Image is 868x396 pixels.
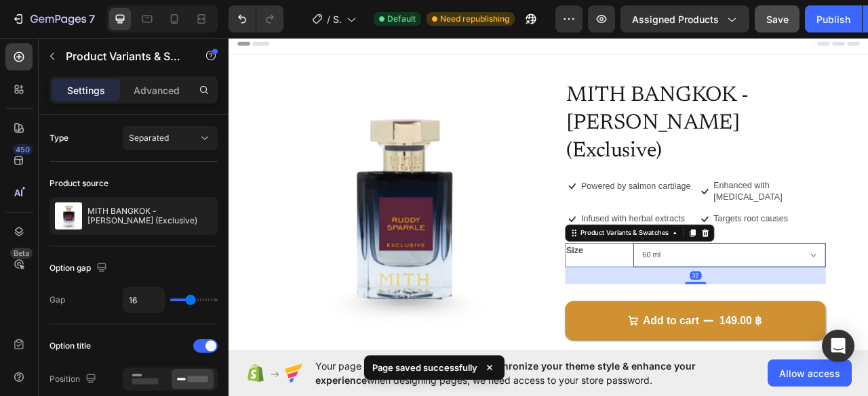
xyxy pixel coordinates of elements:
[50,259,110,278] div: Option gap
[50,370,99,389] div: Position
[623,356,679,376] div: 149.00 ฿
[620,5,749,32] button: Assigned Products
[67,83,105,97] p: Settings
[755,5,800,32] button: Save
[315,359,749,387] span: Your page is password protected. To when designing pages, we need access to your store password.
[617,229,712,244] p: Targets root causes
[822,330,854,362] div: Open Intercom Messenger
[779,366,840,380] span: Allow access
[129,133,169,143] span: Separated
[10,248,33,259] div: Beta
[229,5,283,32] div: Undo/Redo
[387,13,416,25] span: Default
[428,267,509,286] legend: Size
[448,188,587,202] p: Powered by salmon cartilage
[66,48,181,64] p: Product Variants & Swatches
[587,303,601,314] div: 32
[527,357,599,375] div: Add to cart
[123,126,218,150] button: Separated
[89,11,95,27] p: 7
[50,294,65,306] div: Gap
[123,288,164,312] input: Auto
[50,132,68,144] div: Type
[87,206,212,225] p: MITH BANGKOK - [PERSON_NAME] (Exclusive)
[440,13,509,25] span: Need republishing
[55,202,82,229] img: product feature img
[50,177,108,190] div: Product source
[327,12,330,26] span: /
[632,12,719,26] span: Assigned Products
[766,14,789,25] span: Save
[5,5,101,32] button: 7
[372,361,477,374] p: Page saved successfully
[333,12,341,26] span: Shopify Original Product Template
[768,359,852,387] button: Allow access
[448,229,580,244] p: Infused with herbal extracts
[13,144,33,155] div: 450
[428,341,759,391] button: Add to cart
[134,83,180,97] p: Advanced
[428,62,759,170] h1: MITH BANGKOK - [PERSON_NAME] (Exclusive)
[229,33,868,355] iframe: Design area
[805,5,862,32] button: Publish
[445,248,562,261] div: Product Variants & Swatches
[816,12,850,26] div: Publish
[50,340,91,352] div: Option title
[617,188,759,216] p: Enhanced with [MEDICAL_DATA]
